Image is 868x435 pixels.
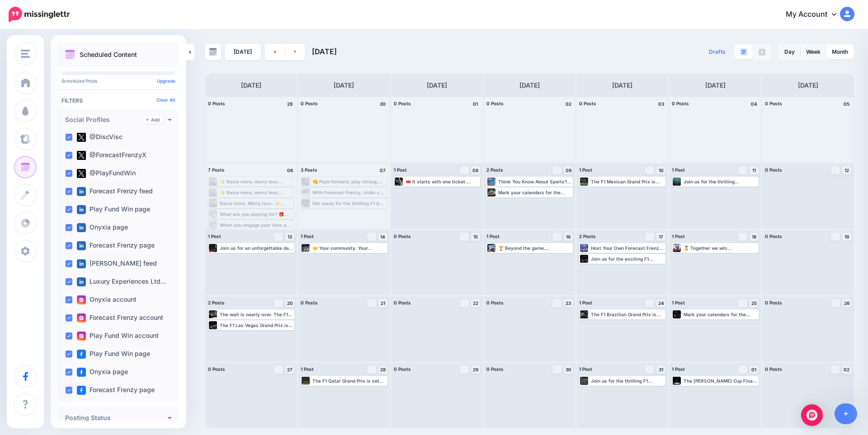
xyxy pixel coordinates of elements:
span: 11 [752,168,756,173]
div: Open Intercom Messenger [801,404,823,426]
span: 2 Posts [486,167,503,173]
span: 1 Post [208,234,221,239]
img: instagram-square.png [77,295,86,304]
div: Raise more. Worry less. ✨ Simple fundraising for every club and charity. Begin here → [DOMAIN_NAM... [220,201,292,206]
a: Upgrade [157,78,175,84]
h4: 05 [842,100,851,108]
a: 28 [378,365,387,374]
a: 22 [471,299,480,307]
img: linkedin-square.png [77,241,86,250]
label: Forecast Frenzy page [77,386,155,395]
span: 1 Post [672,167,685,173]
span: 1 Post [579,366,592,372]
img: facebook-grey-square.png [759,49,765,56]
span: 10 [659,168,664,173]
img: linkedin-square.png [77,205,86,214]
span: 1 Post [301,366,314,372]
span: 18 [752,234,756,239]
p: Scheduled Posts [61,79,175,83]
span: 0 Posts [579,101,596,106]
label: Play Fund Win page [77,205,150,214]
div: ✨ Raise more, worry less. Simple fundraising for every club and charity. Play Fund Win makes fund... [220,190,292,195]
h4: Social Profiles [65,117,142,123]
span: 0 Posts [765,167,782,173]
div: 🏆 Beyond the game. Every fundraiser leaves a legacy. With Play Fund Win, your efforts go further ... [498,245,572,251]
span: 21 [381,301,385,305]
span: 12 [844,168,849,173]
label: Forecast Frenzy page [77,241,155,250]
span: 27 [287,367,292,372]
h4: 02 [564,100,573,108]
a: 08 [471,166,480,174]
span: 15 [473,234,478,239]
a: 01 [750,365,759,374]
span: 0 Posts [394,300,411,305]
span: 01 [751,367,756,372]
div: Join us for an unforgettable day at the F1 United States Grand Prix on [DATE] at [GEOGRAPHIC_DATA... [220,245,293,251]
span: 0 Posts [765,234,782,239]
h4: [DATE] [798,80,818,91]
h4: [DATE] [705,80,726,91]
div: Mark your calendars for the exciting [PERSON_NAME] Cup Final 8 on [DATE]. The tournament features... [684,312,757,317]
img: calendar-grey-darker.png [209,48,217,56]
a: My Account [777,4,854,26]
h4: Filters [61,97,175,104]
h4: 29 [285,100,294,108]
span: 7 Posts [208,167,225,173]
h4: 04 [750,100,759,108]
a: 10 [656,166,665,174]
div: With Forecast Frenzy, clubs can generate new revenue streams that support both their operations a... [312,190,386,195]
img: instagram-square.png [77,332,86,341]
span: 28 [380,367,386,372]
img: linkedin-square.png [77,187,86,196]
img: twitter-square.png [77,151,86,160]
p: Scheduled Content [80,51,137,58]
h4: Posting Status [65,415,168,421]
span: 08 [472,168,478,173]
label: @ForecastFrenzyX [77,151,146,160]
div: When you engage your fans and offer them something they can’t refuse, it’s a win-win. 🎁 What are ... [220,222,292,228]
a: 30 [564,365,573,374]
a: 25 [750,299,759,307]
span: 19 [844,234,849,239]
h4: [DATE] [612,80,632,91]
h4: [DATE] [519,80,540,91]
span: 0 Posts [672,101,689,106]
span: 17 [659,234,663,239]
img: linkedin-square.png [77,277,86,286]
a: [DATE] [225,44,261,60]
a: 20 [285,299,294,307]
span: 20 [287,301,293,305]
span: 29 [473,367,478,372]
div: 🏅 Together we win. Every supporter makes the difference. Play Fund Win brings your community toge... [684,245,757,251]
span: 1 Post [579,167,592,173]
img: linkedin-square.png [77,259,86,268]
a: 26 [842,299,851,307]
span: 3 Posts [301,167,317,173]
label: Play Fund Win account [77,332,159,341]
span: 14 [380,234,385,239]
span: 0 Posts [486,101,504,106]
span: 0 Posts [486,300,504,305]
a: Add [142,116,163,124]
img: Missinglettr [9,7,70,22]
div: Get ready for the thrilling F1 Abu Dhabi Grand Prix on [DATE] at [GEOGRAPHIC_DATA]. This iconic r... [312,201,386,206]
img: facebook-square.png [77,386,86,395]
div: Think You Know About Sports? Forecast Frenzy is a powerful gamification tool that helps clubs eng... [498,179,572,184]
span: 0 Posts [208,366,225,372]
a: Week [801,45,826,59]
a: 12 [842,166,851,174]
span: 1 Post [672,234,685,239]
span: 1 Post [672,366,685,372]
img: paragraph-boxed.png [740,48,747,56]
div: Join us for the thrilling F1 Brazilian Grand Prix on [DATE] at [GEOGRAPHIC_DATA]. This circuit ha... [591,378,665,384]
a: 11 [750,166,759,174]
span: 2 Posts [208,300,225,305]
a: 27 [285,365,294,374]
img: menu.png [21,50,30,58]
a: Clear All [156,97,175,103]
div: The F1 Mexican Grand Prix is scheduled for [DATE] at the [GEOGRAPHIC_DATA][PERSON_NAME] in [GEOGR... [591,179,665,184]
img: facebook-square.png [77,368,86,377]
span: 1 Post [579,300,592,305]
span: 0 Posts [394,101,411,106]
